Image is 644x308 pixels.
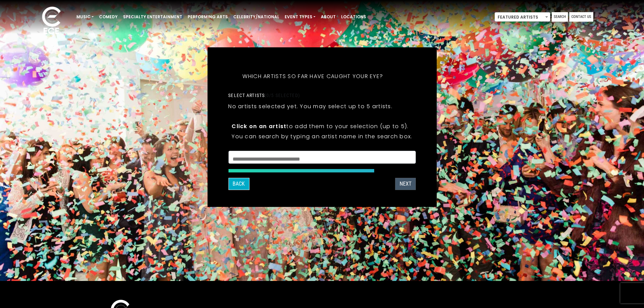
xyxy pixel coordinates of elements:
textarea: Search [233,155,411,161]
a: Search [552,12,568,22]
label: Select artists [228,92,300,98]
p: No artists selected yet. You may select up to 5 artists. [228,102,392,111]
span: (0/5 selected) [265,93,300,98]
span: Featured Artists [495,13,550,22]
a: Comedy [96,11,120,23]
img: ece_new_logo_whitev2-1.png [34,5,68,38]
button: Next [395,178,416,190]
a: Celebrity/National [231,11,282,23]
p: You can search by typing an artist name in the search box. [232,132,412,141]
a: Contact Us [569,12,593,22]
a: Music [74,11,96,23]
a: Locations [338,11,369,23]
a: Event Types [282,11,318,23]
a: Specialty Entertainment [120,11,185,23]
button: Back [228,178,249,190]
a: Performing Arts [185,11,231,23]
strong: Click on an artist [232,122,286,130]
span: Featured Artists [495,12,550,22]
p: to add them to your selection (up to 5). [232,122,412,131]
h5: Which artists so far have caught your eye? [228,64,397,89]
a: About [318,11,338,23]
